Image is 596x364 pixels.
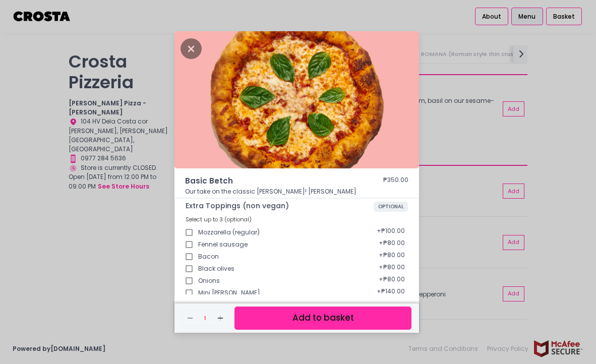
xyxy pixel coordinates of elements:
button: Close [181,43,202,53]
span: Extra Toppings (non vegan) [186,202,374,210]
span: Basic Betch [185,175,352,187]
div: + ₱80.00 [376,260,408,278]
div: ₱350.00 [383,175,408,187]
div: + ₱80.00 [376,235,408,254]
span: Select up to 3 (optional) [186,215,252,223]
div: + ₱80.00 [376,248,408,266]
div: + ₱80.00 [376,272,408,290]
img: Basic Betch [174,31,419,168]
p: Our take on the classic [PERSON_NAME]! [PERSON_NAME] [185,187,408,196]
div: + ₱100.00 [374,223,408,241]
div: + ₱140.00 [374,284,408,302]
span: OPTIONAL [374,202,408,212]
button: Add to basket [234,307,411,329]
